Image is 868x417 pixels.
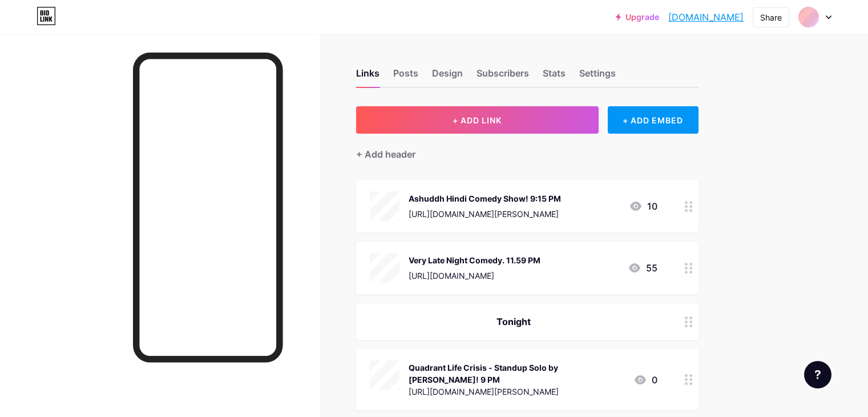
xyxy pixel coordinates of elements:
a: [DOMAIN_NAME] [668,10,744,24]
div: 10 [629,199,657,213]
div: Share [760,11,782,23]
div: 0 [633,373,657,387]
div: + ADD EMBED [608,106,699,134]
a: Upgrade [616,13,659,22]
div: + Add header [356,147,415,161]
div: [URL][DOMAIN_NAME] [409,270,540,282]
div: Settings [579,66,616,87]
button: + ADD LINK [356,106,599,134]
div: Tonight [370,315,657,328]
div: Quadrant Life Crisis - Standup Solo by [PERSON_NAME]! 9 PM [409,362,624,386]
div: Design [432,66,463,87]
div: [URL][DOMAIN_NAME][PERSON_NAME] [409,386,624,398]
div: 55 [628,261,657,275]
div: Links [356,66,380,87]
div: Posts [393,66,418,87]
div: Subscribers [477,66,529,87]
div: [URL][DOMAIN_NAME][PERSON_NAME] [409,208,561,220]
div: Ashuddh Hindi Comedy Show! 9:15 PM [409,193,561,205]
div: Stats [543,66,566,87]
div: Very Late Night Comedy. 11.59 PM [409,254,540,266]
span: + ADD LINK [453,115,502,125]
